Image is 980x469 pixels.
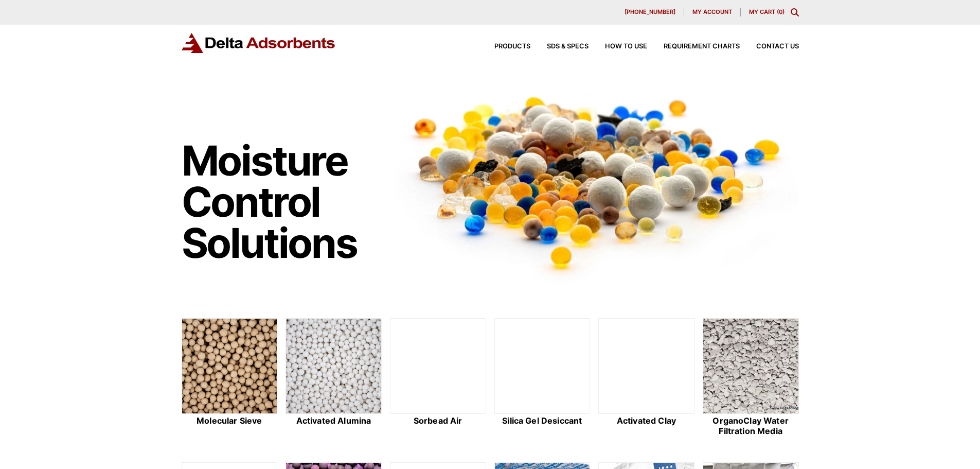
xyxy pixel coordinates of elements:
[494,43,530,50] span: Products
[494,318,591,438] a: Silica Gel Desiccant
[684,8,741,16] a: My account
[478,43,530,50] a: Products
[779,8,782,15] span: 0
[756,43,799,50] span: Contact Us
[791,8,799,16] div: Toggle Modal Content
[530,43,589,50] a: SDS & SPECS
[625,9,675,15] span: [PHONE_NUMBER]
[494,416,591,426] h2: Silica Gel Desiccant
[598,416,694,426] h2: Activated Clay
[182,416,278,426] h2: Molecular Sieve
[598,318,694,438] a: Activated Clay
[740,43,799,50] a: Contact Us
[664,43,740,50] span: Requirement Charts
[749,8,785,15] a: My Cart (0)
[390,416,486,426] h2: Sorbead Air
[286,318,382,438] a: Activated Alumina
[589,43,647,50] a: How to Use
[390,78,799,285] img: Image
[547,43,589,50] span: SDS & SPECS
[703,318,799,438] a: OrganoClay Water Filtration Media
[390,318,486,438] a: Sorbead Air
[703,416,799,436] h2: OrganoClay Water Filtration Media
[692,9,732,15] span: My account
[647,43,740,50] a: Requirement Charts
[182,140,380,264] h1: Moisture Control Solutions
[616,8,684,16] a: [PHONE_NUMBER]
[605,43,647,50] span: How to Use
[286,416,382,426] h2: Activated Alumina
[182,33,336,53] img: Delta Adsorbents
[182,318,278,438] a: Molecular Sieve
